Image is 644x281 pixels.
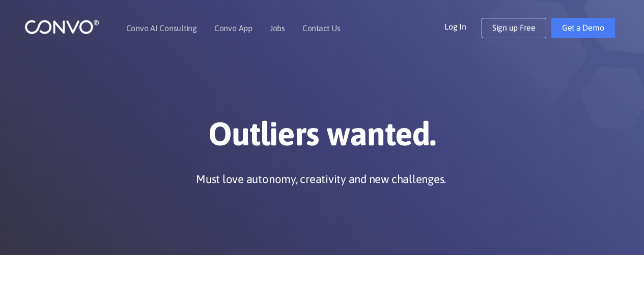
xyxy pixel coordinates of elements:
a: Jobs [270,24,285,32]
a: Convo AI Consulting [126,24,197,32]
a: Log In [444,18,482,34]
img: logo_1.png [24,19,99,35]
a: Convo App [214,24,253,32]
a: Contact Us [302,24,341,32]
p: Must love autonomy, creativity and new challenges. [196,171,446,187]
a: Sign up Free [482,18,546,38]
h1: Outliers wanted. [40,114,605,161]
a: Get a Demo [551,18,615,38]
